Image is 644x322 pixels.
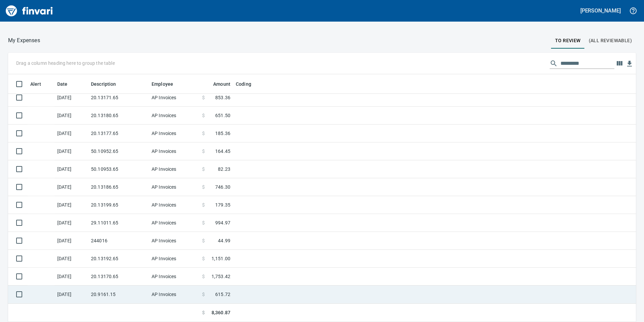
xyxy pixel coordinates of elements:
td: [DATE] [55,286,88,303]
td: 20.13192.65 [88,250,149,268]
td: [DATE] [55,214,88,232]
span: $ [202,130,205,137]
td: 20.13186.65 [88,178,149,196]
span: 44.99 [218,237,230,244]
span: Date [57,80,76,88]
td: 20.13180.65 [88,107,149,125]
td: AP Invoices [149,232,199,250]
img: Finvari [4,3,55,19]
td: 20.13170.65 [88,268,149,286]
td: 20.13177.65 [88,125,149,142]
span: $ [202,255,205,262]
td: [DATE] [55,89,88,107]
span: 615.72 [215,291,230,298]
td: AP Invoices [149,286,199,303]
span: Amount [204,80,230,88]
span: 1,753.42 [212,273,230,280]
td: AP Invoices [149,89,199,107]
span: $ [202,202,205,208]
td: [DATE] [55,268,88,286]
span: Description [91,80,125,88]
h5: [PERSON_NAME] [580,7,621,14]
span: 651.50 [215,112,230,119]
span: Alert [30,80,50,88]
td: [DATE] [55,125,88,142]
td: [DATE] [55,232,88,250]
td: [DATE] [55,107,88,125]
span: $ [202,112,205,119]
span: 994.97 [215,219,230,226]
p: My Expenses [8,36,40,45]
td: 29.11011.65 [88,214,149,232]
span: $ [202,166,205,172]
span: $ [202,273,205,280]
span: To Review [555,36,581,45]
td: AP Invoices [149,160,199,178]
td: 20.13199.65 [88,196,149,214]
span: Date [57,80,68,88]
td: AP Invoices [149,196,199,214]
button: Choose columns to display [614,58,624,69]
nav: breadcrumb [8,36,40,45]
td: 50.10952.65 [88,142,149,160]
span: $ [202,219,205,226]
td: [DATE] [55,160,88,178]
span: 164.45 [215,148,230,155]
td: AP Invoices [149,268,199,286]
span: (All Reviewable) [589,36,632,45]
span: 746.30 [215,184,230,190]
span: 1,151.00 [212,255,230,262]
span: $ [202,291,205,298]
span: $ [202,184,205,190]
button: Download Table [624,59,635,69]
td: AP Invoices [149,250,199,268]
td: AP Invoices [149,125,199,142]
span: Coding [236,80,251,88]
span: Employee [152,80,182,88]
td: [DATE] [55,196,88,214]
td: AP Invoices [149,214,199,232]
td: 50.10953.65 [88,160,149,178]
td: [DATE] [55,250,88,268]
span: $ [202,237,205,244]
td: 20.13171.65 [88,89,149,107]
button: [PERSON_NAME] [579,5,622,16]
span: Amount [213,80,230,88]
p: Drag a column heading here to group the table [16,60,115,66]
span: 185.36 [215,130,230,137]
span: Employee [152,80,173,88]
span: Description [91,80,116,88]
span: 853.36 [215,94,230,101]
td: [DATE] [55,178,88,196]
td: [DATE] [55,142,88,160]
span: 82.23 [218,166,230,172]
span: $ [202,94,205,101]
td: AP Invoices [149,142,199,160]
span: $ [202,148,205,155]
td: AP Invoices [149,178,199,196]
span: 179.35 [215,202,230,208]
td: 244016 [88,232,149,250]
span: 8,360.87 [212,309,230,316]
td: AP Invoices [149,107,199,125]
td: 20.9161.15 [88,286,149,303]
span: Coding [236,80,260,88]
span: Alert [30,80,41,88]
span: $ [202,309,205,316]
